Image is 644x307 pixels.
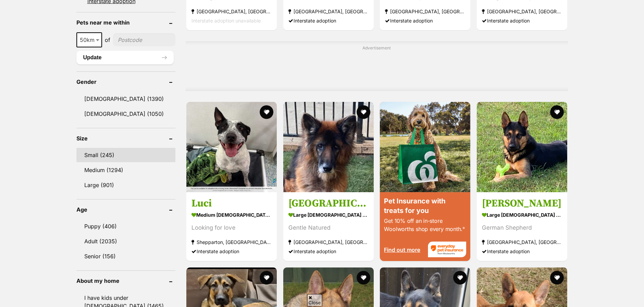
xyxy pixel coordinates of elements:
strong: [GEOGRAPHIC_DATA], [GEOGRAPHIC_DATA] [288,237,369,247]
img: Luci - Staffordshire Bull Terrier x Australian Cattle Dog [186,102,277,192]
strong: [GEOGRAPHIC_DATA], [GEOGRAPHIC_DATA] [482,237,562,247]
button: Update [76,51,174,64]
header: Age [76,206,176,213]
div: German Shepherd [482,223,562,232]
strong: Shepparton, [GEOGRAPHIC_DATA] [191,237,272,247]
div: Interstate adoption [288,16,369,25]
button: favourite [356,271,370,285]
img: Malcolm - German Shepherd Dog [477,102,567,192]
header: Pets near me within [76,19,176,26]
h3: [GEOGRAPHIC_DATA] [288,197,369,210]
span: Close [307,294,322,306]
button: favourite [260,105,273,119]
span: Interstate adoption unavailable [191,18,261,24]
a: [GEOGRAPHIC_DATA] large [DEMOGRAPHIC_DATA] Dog Gentle Natured [GEOGRAPHIC_DATA], [GEOGRAPHIC_DATA... [283,192,374,261]
h3: [PERSON_NAME] [482,197,562,210]
img: Memphis - German Shepherd Dog [283,102,374,192]
div: Interstate adoption [482,247,562,256]
span: 50km [76,32,102,47]
strong: [GEOGRAPHIC_DATA], [GEOGRAPHIC_DATA] [482,7,562,16]
span: 50km [77,35,101,45]
a: Luci medium [DEMOGRAPHIC_DATA] Dog Looking for love Shepparton, [GEOGRAPHIC_DATA] Interstate adop... [186,192,277,261]
a: Adult (2035) [76,234,176,248]
div: Interstate adoption [385,16,465,25]
a: Medium (1294) [76,163,176,177]
div: Gentle Natured [288,223,369,232]
header: Size [76,135,176,141]
strong: [GEOGRAPHIC_DATA], [GEOGRAPHIC_DATA] [191,7,272,16]
button: favourite [550,271,564,285]
a: [DEMOGRAPHIC_DATA] (1050) [76,107,176,121]
input: postcode [113,33,176,46]
a: Small (245) [76,148,176,162]
header: Gender [76,79,176,85]
div: Interstate adoption [482,16,562,25]
div: Advertisement [186,41,568,91]
a: Puppy (406) [76,219,176,233]
strong: [GEOGRAPHIC_DATA], [GEOGRAPHIC_DATA] [288,7,369,16]
strong: medium [DEMOGRAPHIC_DATA] Dog [191,210,272,220]
button: favourite [260,271,273,285]
a: Large (901) [76,178,176,192]
div: Looking for love [191,223,272,232]
a: [DEMOGRAPHIC_DATA] (1390) [76,92,176,106]
span: of [105,36,110,44]
strong: large [DEMOGRAPHIC_DATA] Dog [482,210,562,220]
strong: [GEOGRAPHIC_DATA], [GEOGRAPHIC_DATA] [385,7,465,16]
button: favourite [453,271,467,285]
button: favourite [356,105,370,119]
h3: Luci [191,197,272,210]
div: Interstate adoption [191,247,272,256]
a: [PERSON_NAME] large [DEMOGRAPHIC_DATA] Dog German Shepherd [GEOGRAPHIC_DATA], [GEOGRAPHIC_DATA] I... [477,192,567,261]
header: About my home [76,278,176,284]
button: favourite [550,105,564,119]
strong: large [DEMOGRAPHIC_DATA] Dog [288,210,369,220]
div: Interstate adoption [288,247,369,256]
a: Senior (156) [76,249,176,263]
